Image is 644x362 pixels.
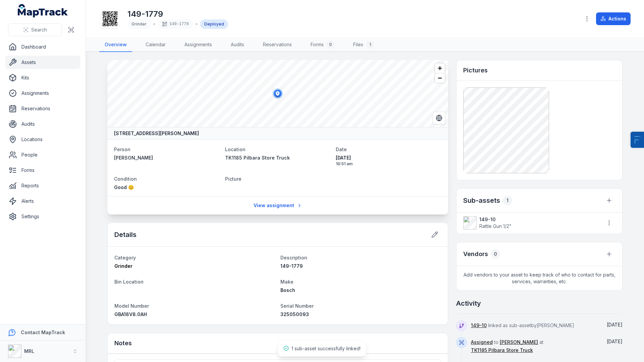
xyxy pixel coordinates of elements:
[280,255,307,260] span: Description
[607,339,623,344] span: [DATE]
[31,26,47,33] span: Search
[457,266,622,290] span: Add vendors to your asset to keep track of who to contact for parts, services, warranties, etc.
[200,19,228,29] div: Deployed
[463,66,488,75] h3: Pictures
[114,155,220,161] a: [PERSON_NAME]
[336,161,441,167] span: 10:51 am
[5,56,80,69] a: Assets
[225,146,246,152] span: Location
[5,102,80,115] a: Reservations
[114,184,134,190] span: Good 😊
[456,299,481,308] h2: Activity
[463,249,488,259] h3: Vendors
[179,38,217,52] a: Assignments
[280,287,295,293] span: Bosch
[463,216,596,230] a: 149-10Rattle Gun 1/2"
[471,339,493,346] a: Assigned
[336,146,347,152] span: Date
[479,223,512,229] span: Rattle Gun 1/2"
[114,130,199,137] strong: [STREET_ADDRESS][PERSON_NAME]
[280,303,314,309] span: Serial Number
[107,60,448,127] canvas: Map
[225,155,331,161] a: TK1185 Pilbara Store Truck
[225,155,290,161] span: TK1185 Pilbara Store Truck
[225,176,241,182] span: Picture
[471,322,574,328] span: linked as sub-asset by [PERSON_NAME]
[5,133,80,146] a: Locations
[5,71,80,84] a: Kits
[114,230,137,239] h2: Details
[5,148,80,162] a: People
[114,303,149,309] span: Model Number
[596,12,631,25] button: Actions
[21,329,65,335] strong: Contact MapTrack
[5,179,80,192] a: Reports
[280,311,309,317] span: 325050093
[503,196,512,205] div: 1
[607,322,623,327] span: [DATE]
[114,146,130,152] span: Person
[336,155,441,167] time: 07/09/2025, 10:51:50 am
[114,311,147,317] span: GBA18V8.0AH
[433,112,445,124] button: Switch to Satellite View
[131,21,147,26] span: Grinder
[280,279,293,285] span: Make
[158,19,193,29] div: 149-1779
[99,38,132,52] a: Overview
[18,4,68,17] a: MapTrack
[5,40,80,54] a: Dashboard
[5,210,80,223] a: Settings
[114,255,136,260] span: Category
[114,263,132,269] span: Grinder
[24,348,34,354] strong: MRL
[607,339,623,344] time: 15/09/2025, 1:53:59 am
[291,346,361,351] span: 1 sub-asset successfully linked!
[348,38,379,52] a: Files1
[114,279,144,285] span: Bin Location
[258,38,297,52] a: Reservations
[114,339,132,348] h3: Notes
[225,38,250,52] a: Audits
[305,38,340,52] a: Forms0
[326,41,334,49] div: 0
[114,176,137,182] span: Condition
[5,86,80,100] a: Assignments
[463,196,500,205] h2: Sub-assets
[491,249,500,259] div: 0
[471,322,487,329] a: 149-10
[366,41,374,49] div: 1
[249,199,307,212] a: View assignment
[127,9,228,19] h1: 149-1779
[471,347,533,354] a: TK1185 Pilbara Store Truck
[5,194,80,208] a: Alerts
[5,164,80,177] a: Forms
[435,73,445,83] button: Zoom out
[435,63,445,73] button: Zoom in
[280,263,303,269] span: 149-1779
[5,117,80,131] a: Audits
[500,339,538,346] a: [PERSON_NAME]
[471,339,543,353] span: to at
[336,155,441,161] span: [DATE]
[607,322,623,327] time: 15/09/2025, 8:29:40 am
[140,38,171,52] a: Calendar
[479,216,596,223] strong: 149-10
[8,23,62,36] button: Search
